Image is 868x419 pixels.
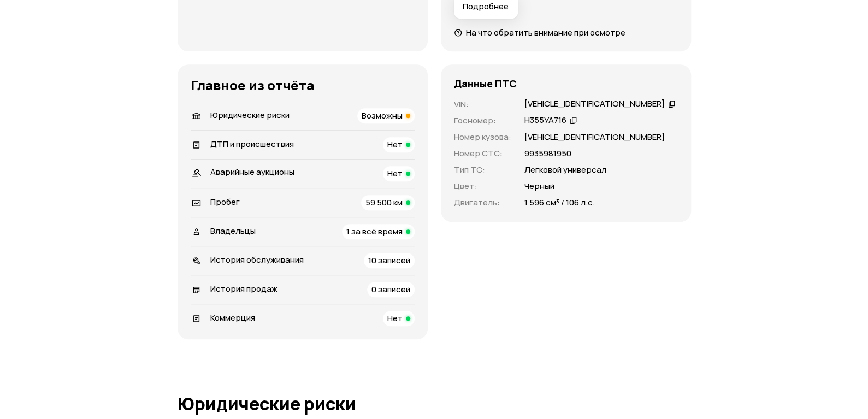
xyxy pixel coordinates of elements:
span: Нет [387,168,403,179]
p: 9935981950 [524,147,571,160]
p: Легковой универсал [524,164,606,176]
span: 10 записей [368,255,410,266]
div: [VEHICLE_IDENTIFICATION_NUMBER] [524,98,665,110]
p: Госномер : [454,115,511,127]
p: Номер кузова : [454,131,511,143]
p: [VEHICLE_IDENTIFICATION_NUMBER] [524,131,665,143]
h4: Данные ПТС [454,78,517,90]
span: 1 за всё время [346,226,403,237]
span: Аварийные аукционы [210,166,294,178]
span: ДТП и происшествия [210,138,294,150]
p: 1 596 см³ / 106 л.с. [524,197,595,209]
span: История продаж [210,283,277,294]
span: Подробнее [463,1,509,12]
div: Н355УА716 [524,115,566,126]
p: Черный [524,180,554,192]
span: 0 записей [371,284,410,295]
p: Номер СТС : [454,147,511,160]
span: Пробег [210,196,240,208]
span: Нет [387,139,403,150]
span: Коммерция [210,312,255,323]
span: Юридические риски [210,109,290,121]
h1: Юридические риски [178,394,691,414]
a: На что обратить внимание при осмотре [454,27,625,38]
p: Тип ТС : [454,164,511,176]
span: Возможны [362,110,403,121]
span: Владельцы [210,225,256,237]
span: История обслуживания [210,254,304,265]
span: На что обратить внимание при осмотре [465,27,625,38]
p: Цвет : [454,180,511,192]
p: Двигатель : [454,197,511,209]
p: VIN : [454,98,511,110]
h3: Главное из отчёта [191,78,415,93]
span: 59 500 км [365,197,403,208]
span: Нет [387,312,403,324]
